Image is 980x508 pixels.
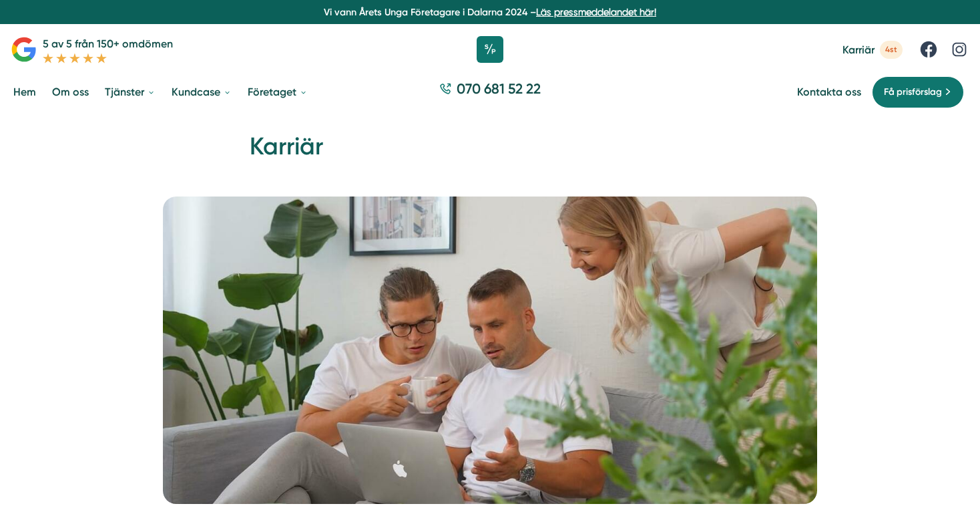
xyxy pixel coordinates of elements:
a: Kundcase [169,75,234,109]
a: Företaget [245,75,310,109]
a: Karriär 4st [842,41,903,59]
a: Tjänster [102,75,158,109]
p: 5 av 5 från 150+ omdömen [43,35,173,52]
a: Kontakta oss [797,86,861,98]
a: Hem [11,75,39,109]
a: 070 681 52 22 [434,79,546,105]
a: Få prisförslag [872,76,964,108]
h1: Karriär [250,130,730,174]
span: 4st [880,41,903,59]
a: Om oss [49,75,91,109]
span: 070 681 52 22 [457,79,541,98]
span: Få prisförslag [884,85,942,100]
a: Läs pressmeddelandet här! [536,7,656,17]
img: Karriär [163,197,817,504]
p: Vi vann Årets Unga Företagare i Dalarna 2024 – [5,5,975,19]
span: Karriär [842,43,875,56]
